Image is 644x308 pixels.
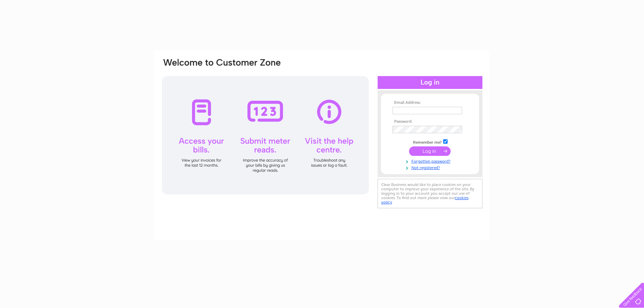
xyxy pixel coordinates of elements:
th: Email Address: [391,100,469,105]
a: Not registered? [392,164,469,170]
a: Forgotten password? [392,158,469,164]
input: Submit [409,146,451,156]
th: Password: [391,119,469,124]
td: Remember me? [391,138,469,145]
div: Clear Business would like to place cookies on your computer to improve your experience of the sit... [378,179,482,208]
a: cookies policy [381,195,469,205]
